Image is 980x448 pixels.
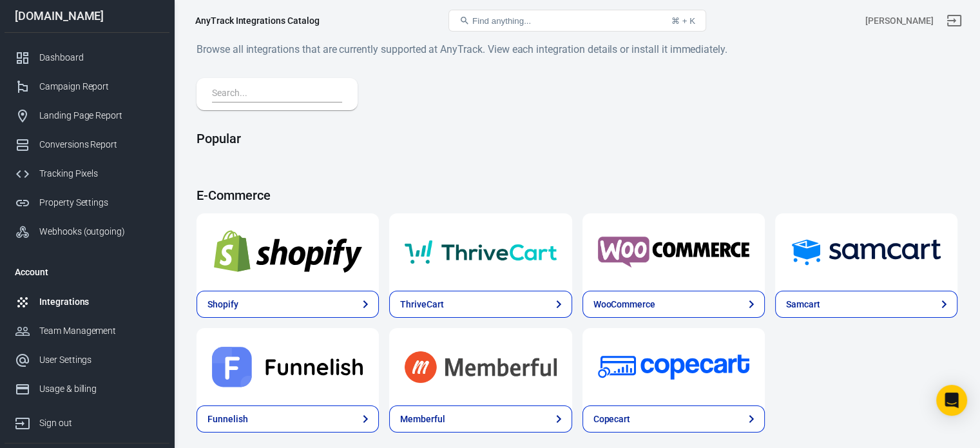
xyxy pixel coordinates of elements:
a: Property Settings [5,188,169,217]
a: Campaign Report [5,72,169,101]
div: Memberful [400,413,445,426]
div: ⌘ + K [671,16,695,26]
div: Campaign Report [39,80,159,93]
a: WooCommerce [582,291,765,318]
div: Webhooks (outgoing) [39,225,159,239]
a: Memberful [389,405,572,433]
div: Tracking Pixels [39,167,159,180]
div: User Settings [39,353,159,367]
div: Dashboard [39,51,159,64]
a: Copecart [582,328,765,405]
div: Usage & billing [39,382,159,396]
a: Sign out [5,404,169,438]
a: Webhooks (outgoing) [5,217,169,246]
span: Find anything... [472,16,531,26]
div: Landing Page Report [39,109,159,122]
a: Shopify [197,291,379,318]
a: Tracking Pixels [5,159,169,188]
div: Sign out [39,416,159,430]
a: Funnelish [197,328,379,405]
div: Shopify [207,298,238,311]
a: Landing Page Report [5,101,169,130]
a: Dashboard [5,43,169,72]
input: Search... [212,86,337,102]
a: ThriveCart [389,291,572,318]
a: ThriveCart [389,213,572,291]
img: Funnelish [212,344,363,390]
img: Copecart [598,344,749,390]
div: Open Intercom Messenger [936,385,967,416]
div: Copecart [593,413,631,426]
div: Integrations [39,295,159,309]
a: Usage & billing [5,375,169,404]
img: WooCommerce [598,229,749,275]
img: Memberful [405,344,556,390]
a: Funnelish [197,405,379,433]
a: Conversions Report [5,130,169,159]
h4: Popular [197,131,957,146]
div: Team Management [39,324,159,338]
h6: Browse all integrations that are currently supported at AnyTrack. View each integration details o... [197,41,957,57]
a: Samcart [775,213,957,291]
img: Shopify [212,229,363,275]
div: Account id: 4UGDXuEy [865,14,934,28]
a: Integrations [5,287,169,317]
a: User Settings [5,346,169,375]
div: ThriveCart [400,298,444,311]
a: WooCommerce [582,213,765,291]
div: Conversions Report [39,138,159,151]
li: Account [5,257,169,287]
button: Find anything...⌘ + K [448,10,706,32]
div: AnyTrack Integrations Catalog [195,14,320,27]
a: Shopify [197,213,379,291]
div: Funnelish [207,413,248,426]
img: ThriveCart [405,229,556,275]
a: Memberful [389,328,572,405]
div: Samcart [786,298,820,311]
a: Team Management [5,317,169,346]
div: Property Settings [39,196,159,209]
img: Samcart [791,229,942,275]
div: WooCommerce [593,298,655,311]
div: [DOMAIN_NAME] [5,10,169,22]
h4: E-Commerce [197,188,957,203]
a: Copecart [582,405,765,433]
a: Sign out [939,5,970,36]
a: Samcart [775,291,957,318]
